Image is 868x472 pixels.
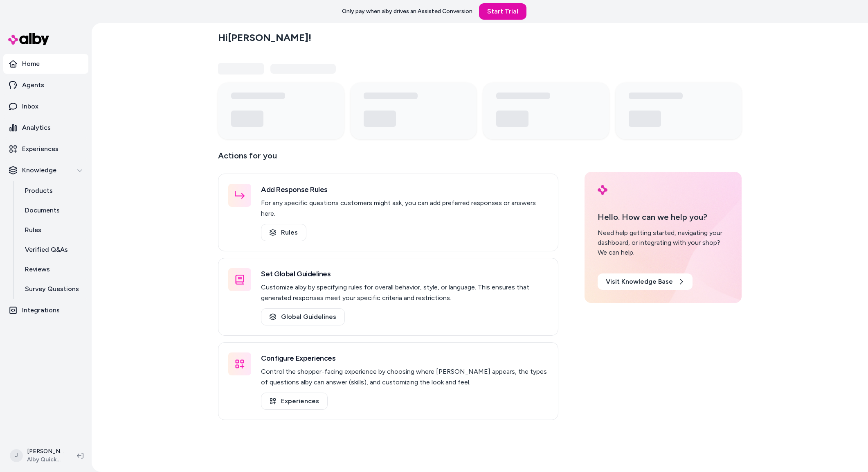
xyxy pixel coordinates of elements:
[342,7,472,16] p: Only pay when alby drives an Assisted Conversion
[261,282,548,303] p: Customize alby by specifying rules for overall behavior, style, or language. This ensures that ge...
[22,165,56,175] p: Knowledge
[3,300,88,320] a: Integrations
[261,184,548,195] h3: Add Response Rules
[8,33,49,45] img: alby Logo
[218,32,311,44] h2: Hi [PERSON_NAME] !
[27,447,64,456] p: [PERSON_NAME]
[22,305,60,315] p: Integrations
[17,279,88,299] a: Survey Questions
[10,449,23,462] span: J
[3,54,88,74] a: Home
[3,118,88,138] a: Analytics
[17,260,88,279] a: Reviews
[25,264,50,274] p: Reviews
[598,211,729,223] p: Hello. How can we help you?
[25,206,60,215] p: Documents
[261,352,548,364] h3: Configure Experiences
[25,245,68,255] p: Verified Q&As
[27,456,64,464] span: Alby QuickStart Store
[3,139,88,159] a: Experiences
[261,198,548,219] p: For any specific questions customers might ask, you can add preferred responses or answers here.
[25,284,79,294] p: Survey Questions
[22,123,51,133] p: Analytics
[261,393,328,410] a: Experiences
[261,268,548,280] h3: Set Global Guidelines
[25,225,41,235] p: Rules
[5,443,70,469] button: J[PERSON_NAME]Alby QuickStart Store
[17,201,88,220] a: Documents
[22,102,38,111] p: Inbox
[261,224,306,241] a: Rules
[598,228,729,257] div: Need help getting started, navigating your dashboard, or integrating with your shop? We can help.
[17,240,88,260] a: Verified Q&As
[3,75,88,95] a: Agents
[261,308,345,325] a: Global Guidelines
[25,186,53,196] p: Products
[3,160,88,180] button: Knowledge
[598,273,693,290] a: Visit Knowledge Base
[17,181,88,201] a: Products
[22,59,40,69] p: Home
[22,80,44,90] p: Agents
[218,149,558,169] p: Actions for you
[479,3,526,20] a: Start Trial
[261,366,548,388] p: Control the shopper-facing experience by choosing where [PERSON_NAME] appears, the types of quest...
[3,97,88,116] a: Inbox
[22,144,58,154] p: Experiences
[598,185,607,195] img: alby Logo
[17,220,88,240] a: Rules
